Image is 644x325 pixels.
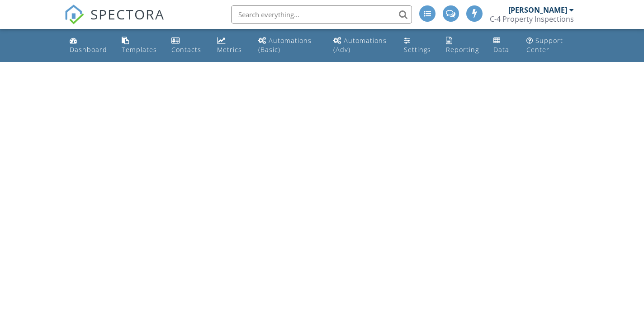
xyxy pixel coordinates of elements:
a: Automations (Basic) [255,33,322,58]
a: Contacts [168,33,206,58]
a: Data [490,33,516,58]
div: Dashboard [70,45,107,54]
a: Templates [118,33,161,58]
input: Search everything... [231,5,412,24]
div: [PERSON_NAME] [508,5,567,14]
a: SPECTORA [64,12,165,31]
a: Support Center [523,33,578,58]
a: Settings [400,33,435,58]
div: Support Center [526,36,563,54]
div: Automations (Basic) [258,36,312,54]
a: Dashboard [66,33,111,58]
img: The Best Home Inspection Software - Spectora [64,5,84,24]
div: Data [493,45,509,54]
a: Automations (Advanced) [330,33,393,58]
div: Reporting [446,45,479,54]
a: Reporting [442,33,483,58]
a: Metrics [213,33,248,58]
div: Automations (Adv) [333,36,387,54]
div: Contacts [171,45,201,54]
div: Settings [404,45,431,54]
div: Metrics [217,45,242,54]
span: SPECTORA [90,5,165,24]
div: Templates [122,45,157,54]
div: C-4 Property Inspections [490,14,574,24]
